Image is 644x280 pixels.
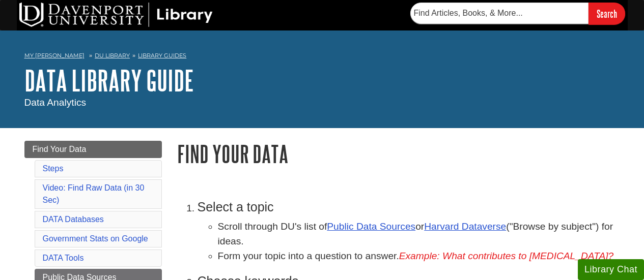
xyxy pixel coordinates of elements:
[410,3,625,24] form: Searches DU Library's articles, books, and more
[24,65,194,96] a: DATA Library Guide
[177,141,620,167] h1: Find Your Data
[218,220,620,249] li: Scroll through DU's list of or ("Browse by subject") for ideas.
[198,200,620,214] h3: Select a topic
[33,145,87,153] span: Find Your Data
[424,221,506,232] a: Harvard Dataverse
[24,141,162,158] a: Find Your Data
[218,249,620,264] li: Form your topic into a question to answer.
[19,3,213,27] img: DU Library
[138,52,186,59] a: Library Guides
[43,234,148,243] a: Government Stats on Google
[43,215,104,224] a: DATA Databases
[24,97,87,108] span: Data Analytics
[327,221,415,232] a: Public Data Sources
[24,51,85,60] a: My [PERSON_NAME]
[95,52,130,59] a: DU Library
[578,259,644,280] button: Library Chat
[589,3,625,24] input: Search
[43,164,64,173] a: Steps
[399,251,614,261] em: Example: What contributes to [MEDICAL_DATA]?
[43,254,84,262] a: DATA Tools
[24,49,620,65] nav: breadcrumb
[43,183,145,204] a: Video: Find Raw Data (in 30 Sec)
[410,3,589,24] input: Find Articles, Books, & More...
